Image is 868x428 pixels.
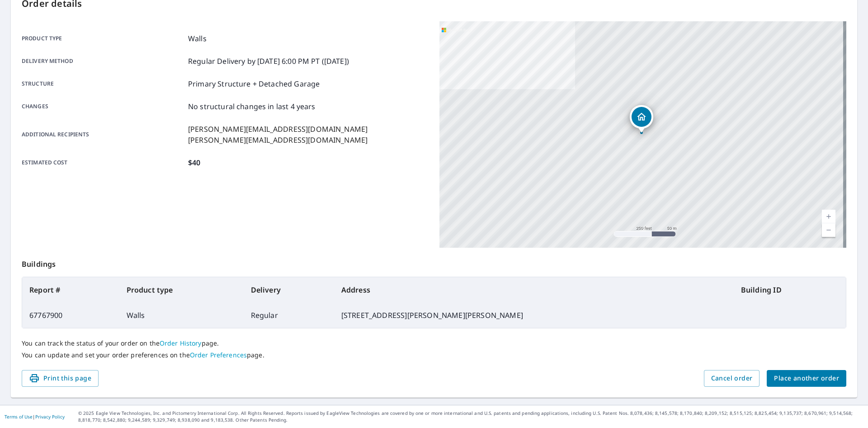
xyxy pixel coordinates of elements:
td: Regular [244,303,334,328]
a: Current Level 17, Zoom Out [822,223,835,237]
td: 67767900 [22,303,119,328]
a: Order Preferences [190,351,247,359]
th: Delivery [244,277,334,303]
p: Walls [188,33,207,44]
th: Report # [22,277,119,303]
p: Buildings [22,248,846,277]
button: Cancel order [704,370,760,387]
a: Terms of Use [5,414,33,420]
p: Regular Delivery by [DATE] 6:00 PM PT ([DATE]) [188,56,349,67]
div: Dropped pin, building 1, Residential property, 801 W Nixon Dr O Fallon, IL 62269 [630,105,653,133]
td: Walls [119,303,244,328]
p: Estimated cost [22,157,184,168]
p: Changes [22,101,184,112]
span: Place another order [774,373,839,384]
p: [PERSON_NAME][EMAIL_ADDRESS][DOMAIN_NAME] [188,135,368,145]
p: Additional recipients [22,124,184,145]
p: No structural changes in last 4 years [188,101,316,112]
p: [PERSON_NAME][EMAIL_ADDRESS][DOMAIN_NAME] [188,124,368,135]
p: $40 [188,157,200,168]
p: Structure [22,78,184,89]
p: You can update and set your order preferences on the page. [22,351,846,359]
a: Order History [160,339,202,347]
button: Place another order [767,370,846,387]
th: Address [334,277,734,303]
p: Product type [22,33,184,44]
th: Building ID [734,277,846,303]
p: Delivery method [22,56,184,67]
td: [STREET_ADDRESS][PERSON_NAME][PERSON_NAME] [334,303,734,328]
a: Current Level 17, Zoom In [822,210,835,223]
button: Print this page [22,370,99,387]
span: Print this page [29,373,91,384]
a: Privacy Policy [35,414,65,420]
p: | [5,414,65,419]
p: You can track the status of your order on the page. [22,339,846,347]
span: Cancel order [711,373,753,384]
th: Product type [119,277,244,303]
p: © 2025 Eagle View Technologies, Inc. and Pictometry International Corp. All Rights Reserved. Repo... [78,410,863,423]
p: Primary Structure + Detached Garage [188,78,320,89]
